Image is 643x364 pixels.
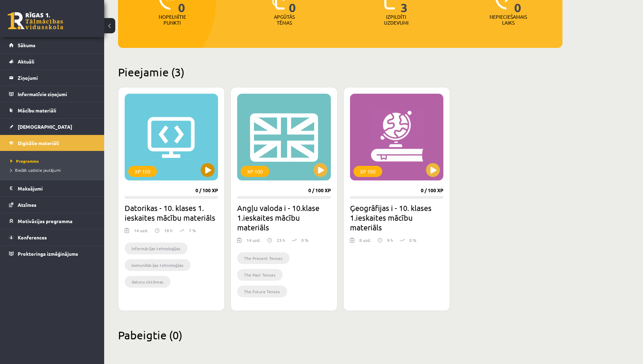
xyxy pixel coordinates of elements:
div: 14 uzd. [247,237,260,247]
div: 14 uzd. [134,227,148,238]
p: 0 % [409,237,416,243]
span: [DEMOGRAPHIC_DATA] [18,124,72,130]
p: 23 h [277,237,285,243]
p: 0 % [301,237,308,243]
a: Maksājumi [9,180,95,196]
p: Apgūtās tēmas [271,14,298,26]
div: XP 100 [353,166,382,177]
a: Proktoringa izmēģinājums [9,246,95,262]
a: [DEMOGRAPHIC_DATA] [9,119,95,135]
span: Konferences [18,234,47,240]
span: Mācību materiāli [18,107,56,113]
li: The Future Tenses [237,286,287,297]
a: Aktuāli [9,53,95,69]
a: Digitālie materiāli [9,135,95,151]
span: Sākums [18,42,35,48]
legend: Informatīvie ziņojumi [18,86,95,102]
p: 18 h [164,227,173,234]
span: Proktoringa izmēģinājums [18,251,78,257]
a: Programma [10,158,97,164]
div: 8 uzd. [359,237,371,247]
p: 7 % [189,227,196,234]
div: XP 100 [128,166,157,177]
p: Nopelnītie punkti [159,14,186,26]
li: datoru sistēmas [125,276,170,288]
p: Izpildīti uzdevumi [383,14,410,26]
a: Atzīmes [9,197,95,213]
a: Motivācijas programma [9,213,95,229]
h2: Datorikas - 10. klases 1. ieskaites mācību materiāls [125,203,218,222]
a: Mācību materiāli [9,102,95,118]
span: Biežāk uzdotie jautājumi [10,167,61,173]
p: Nepieciešamais laiks [490,14,527,26]
a: Sākums [9,37,95,53]
h2: Pieejamie (3) [118,65,562,79]
a: Informatīvie ziņojumi [9,86,95,102]
a: Rīgas 1. Tālmācības vidusskola [8,12,63,29]
li: The Present Tenses [237,252,290,264]
a: Ziņojumi [9,70,95,86]
li: The Past Tenses [237,269,283,281]
p: 9 h [387,237,393,243]
a: Konferences [9,229,95,245]
h2: Ģeogrāfijas i - 10. klases 1.ieskaites mācību materiāls [350,203,443,232]
a: Biežāk uzdotie jautājumi [10,167,97,173]
span: Aktuāli [18,58,34,65]
div: XP 100 [241,166,269,177]
li: komunikācijas tehnoloģijas [125,259,191,271]
h2: Angļu valoda i - 10.klase 1.ieskaites mācību materiāls [237,203,331,232]
h2: Pabeigtie (0) [118,328,562,342]
li: informācijas tehnoloģijas [125,243,187,254]
span: Motivācijas programma [18,218,73,224]
span: Atzīmes [18,202,36,208]
legend: Maksājumi [18,180,95,196]
span: Programma [10,158,39,164]
span: Digitālie materiāli [18,140,59,146]
legend: Ziņojumi [18,70,95,86]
